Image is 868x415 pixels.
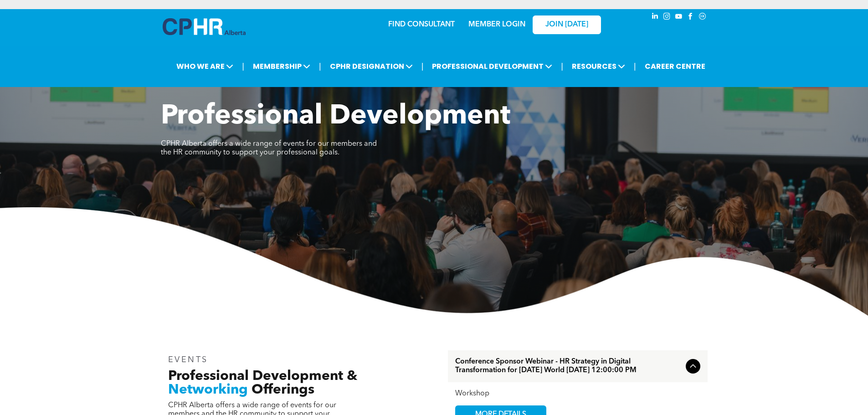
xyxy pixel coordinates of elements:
[319,57,321,76] li: |
[252,383,314,397] span: Offerings
[569,58,628,75] span: RESOURCES
[634,57,636,76] li: |
[250,58,313,75] span: MEMBERSHIP
[674,11,684,24] a: youtube
[168,383,248,397] span: Networking
[545,20,588,29] span: JOIN [DATE]
[163,18,246,35] img: A blue and white logo for cp alberta
[421,57,424,76] li: |
[650,11,660,24] a: linkedin
[468,21,525,28] a: MEMBER LOGIN
[561,57,563,76] li: |
[174,58,236,75] span: WHO WE ARE
[161,103,510,130] span: Professional Development
[168,356,209,364] span: EVENTS
[698,11,708,24] a: Social network
[388,21,455,28] a: FIND CONSULTANT
[455,389,700,398] div: Workshop
[455,358,682,375] span: Conference Sponsor Webinar - HR Strategy in Digital Transformation for [DATE] World [DATE] 12:00:...
[161,140,377,156] span: CPHR Alberta offers a wide range of events for our members and the HR community to support your p...
[642,58,708,75] a: CAREER CENTRE
[533,15,601,34] a: JOIN [DATE]
[429,58,555,75] span: PROFESSIONAL DEVELOPMENT
[662,11,672,24] a: instagram
[327,58,416,75] span: CPHR DESIGNATION
[242,57,244,76] li: |
[168,369,357,383] span: Professional Development &
[686,11,696,24] a: facebook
